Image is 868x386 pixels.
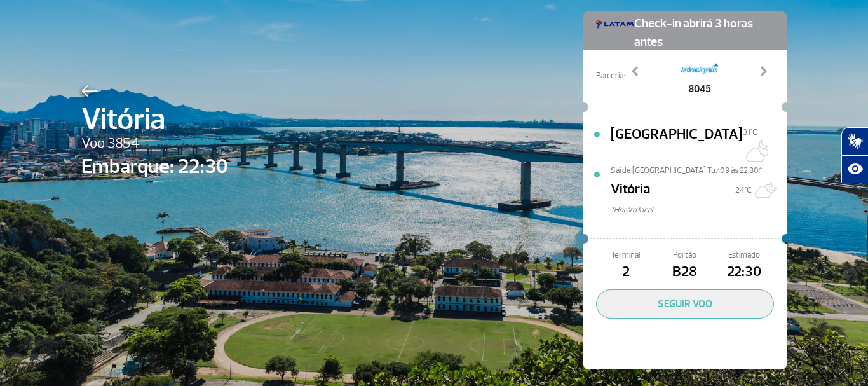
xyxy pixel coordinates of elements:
[715,261,774,283] span: 22:30
[715,249,774,261] span: Estimado
[752,177,777,203] img: Muitas nuvens
[611,204,787,216] span: *Horáro local
[655,261,714,283] span: B28
[634,11,774,52] span: Check-in abrirá 3 horas antes
[655,249,714,261] span: Portão
[681,81,719,97] span: 8045
[81,133,228,155] span: Voo 3854
[611,124,743,165] span: [GEOGRAPHIC_DATA]
[841,127,868,155] button: Abrir tradutor de língua de sinais.
[743,127,757,137] span: 31°C
[611,165,787,174] span: Sai de [GEOGRAPHIC_DATA] Tu/09 às 22:30*
[596,70,625,82] span: Parceria:
[841,155,868,183] button: Abrir recursos assistivos.
[596,249,655,261] span: Terminal
[735,185,752,195] span: 24°C
[743,138,768,163] img: Algumas nuvens
[611,179,650,204] span: Vitória
[841,127,868,183] div: Plugin de acessibilidade da Hand Talk.
[81,97,228,142] span: Vitória
[81,151,228,182] span: Embarque: 22:30
[596,261,655,283] span: 2
[596,289,774,319] button: SEGUIR VOO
